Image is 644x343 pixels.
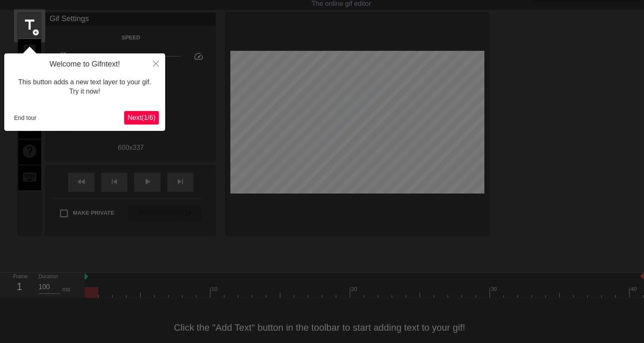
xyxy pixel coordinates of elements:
[11,69,159,105] div: This button adds a new text layer to your gif. Try it now!
[146,53,165,73] button: Close
[11,60,159,69] h4: Welcome to Gifntext!
[124,111,159,124] button: Next
[127,114,155,121] span: Next ( 1 / 6 )
[11,111,40,124] button: End tour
